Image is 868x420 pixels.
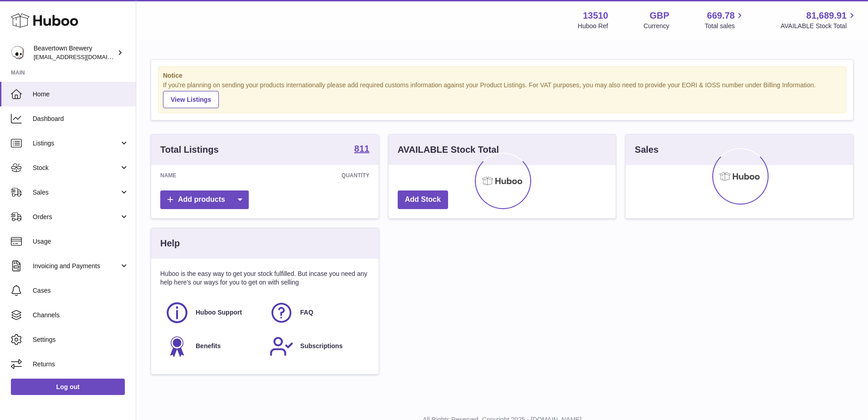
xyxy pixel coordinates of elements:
span: Subscriptions [300,342,342,350]
div: Beavertown Brewery [34,44,115,61]
a: Log out [11,379,125,395]
strong: 13510 [583,10,608,22]
h3: Total Listings [160,144,219,156]
span: Stock [33,164,119,172]
a: 81,689.91 AVAILABLE Stock Total [780,10,857,30]
span: Dashboard [33,115,129,123]
span: Huboo Support [196,308,242,317]
span: Orders [33,213,119,221]
p: Huboo is the easy way to get your stock fulfilled. But incase you need any help here's our ways f... [160,270,370,287]
h3: AVAILABLE Stock Total [398,144,499,156]
th: Quantity [248,165,378,186]
span: Usage [33,237,129,246]
span: Home [33,90,129,99]
span: [EMAIL_ADDRESS][DOMAIN_NAME] [34,53,133,60]
a: View Listings [163,91,219,108]
span: Cases [33,286,129,295]
strong: 811 [354,144,369,153]
a: Add products [160,190,249,209]
span: Settings [33,335,129,344]
img: internalAdmin-13510@internal.huboo.com [11,46,25,60]
h3: Sales [635,144,658,156]
span: Sales [33,188,119,197]
a: Benefits [165,334,260,359]
span: FAQ [300,308,313,317]
a: Subscriptions [269,334,365,359]
strong: Notice [163,71,841,80]
span: Benefits [196,342,221,350]
span: 669.78 [707,10,735,22]
div: If you're planning on sending your products internationally please add required customs informati... [163,81,841,108]
th: Name [151,165,248,186]
span: Total sales [705,22,745,30]
strong: GBP [650,10,669,22]
span: AVAILABLE Stock Total [780,22,857,30]
a: FAQ [269,300,365,325]
div: Huboo Ref [578,22,608,30]
div: Currency [644,22,670,30]
a: Huboo Support [165,300,260,325]
h3: Help [160,237,180,250]
span: Invoicing and Payments [33,262,119,270]
span: Listings [33,139,119,148]
a: 811 [354,144,369,155]
span: Channels [33,311,129,320]
a: Add Stock [398,190,448,209]
a: 669.78 Total sales [705,10,745,30]
span: 81,689.91 [806,10,847,22]
span: Returns [33,360,129,369]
